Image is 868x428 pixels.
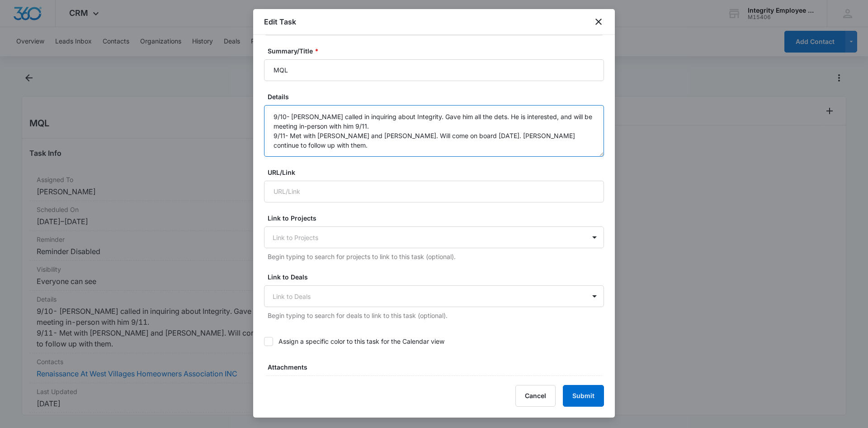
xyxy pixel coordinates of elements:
textarea: 9/10- [PERSON_NAME] called in inquiring about Integrity. Gave him all the dets. He is interested,... [264,105,604,157]
label: Attachments [268,362,608,372]
button: close [593,16,604,27]
input: URL/Link [264,181,604,202]
p: Begin typing to search for projects to link to this task (optional). [268,252,604,261]
label: Link to Deals [268,272,608,282]
label: Details [268,92,608,101]
button: Submit [563,385,604,407]
label: Link to Projects [268,213,608,223]
label: Summary/Title [268,46,608,56]
button: Cancel [515,385,556,407]
input: Summary/Title [264,59,604,81]
label: Assign a specific color to this task for the Calendar view [264,337,604,346]
h1: Edit Task [264,16,296,27]
p: Begin typing to search for deals to link to this task (optional). [268,311,604,320]
label: URL/Link [268,168,608,177]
